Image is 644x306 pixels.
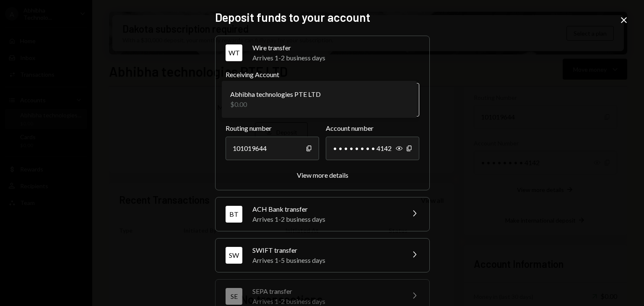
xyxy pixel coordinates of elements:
label: Routing number [226,123,319,133]
div: SWIFT transfer [252,245,399,255]
div: Arrives 1-5 business days [252,255,399,265]
div: ACH Bank transfer [252,204,399,214]
div: Arrives 1-2 business days [252,53,419,63]
div: SEPA transfer [252,286,399,296]
div: WT [226,44,242,61]
label: Receiving Account [226,70,419,80]
div: • • • • • • • • 4142 [326,137,419,160]
div: SW [226,247,242,264]
div: View more details [297,171,348,179]
div: Abhibha technologies PTE LTD [230,89,321,99]
h2: Deposit funds to your account [215,9,429,26]
div: SE [226,288,242,305]
div: 101019644 [226,137,319,160]
div: $0.00 [230,99,321,109]
label: Account number [326,123,419,133]
div: BT [226,206,242,223]
div: Arrives 1-2 business days [252,214,399,224]
div: Wire transfer [252,43,419,53]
